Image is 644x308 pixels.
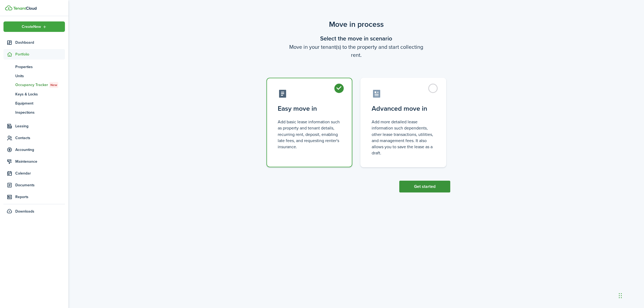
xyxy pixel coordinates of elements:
wizard-step-header-title: Select the move in scenario [262,34,450,43]
span: Documents [15,182,65,188]
div: Drag [619,288,622,304]
a: Inspections [3,108,65,117]
control-radio-card-title: Advanced move in [372,104,435,113]
span: Create New [22,25,41,29]
span: Equipment [15,101,65,106]
a: Occupancy TrackerNew [3,80,65,90]
span: Dashboard [15,40,65,45]
span: Leasing [15,123,65,129]
span: Maintenance [15,159,65,164]
span: New [50,83,57,87]
control-radio-card-description: Add more detailed lease information such dependents, other lease transactions, utilities, and man... [372,119,435,156]
span: Properties [15,64,65,70]
control-radio-card-title: Easy move in [278,104,341,113]
span: Occupancy Tracker [15,82,65,88]
button: Open menu [3,21,65,32]
span: Inspections [15,110,65,115]
span: Reports [15,194,65,200]
control-radio-card-description: Add basic lease information such as property and tenant details, recurring rent, deposit, enablin... [278,119,341,150]
a: Equipment [3,99,65,108]
a: Dashboard [3,37,65,48]
span: Downloads [15,209,34,214]
a: Units [3,71,65,80]
a: Reports [3,192,65,202]
img: TenantCloud [13,7,36,10]
button: Get started [399,181,450,192]
span: Calendar [15,170,65,176]
iframe: Chat Widget [617,282,644,308]
scenario-title: Move in process [262,19,450,30]
wizard-step-header-description: Move in your tenant(s) to the property and start collecting rent. [262,43,450,59]
a: Properties [3,62,65,71]
span: Keys & Locks [15,91,65,97]
span: Units [15,73,65,79]
img: TenantCloud [5,5,12,10]
span: Contacts [15,135,65,141]
span: Accounting [15,147,65,153]
span: Portfolio [15,51,65,57]
a: Keys & Locks [3,90,65,99]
